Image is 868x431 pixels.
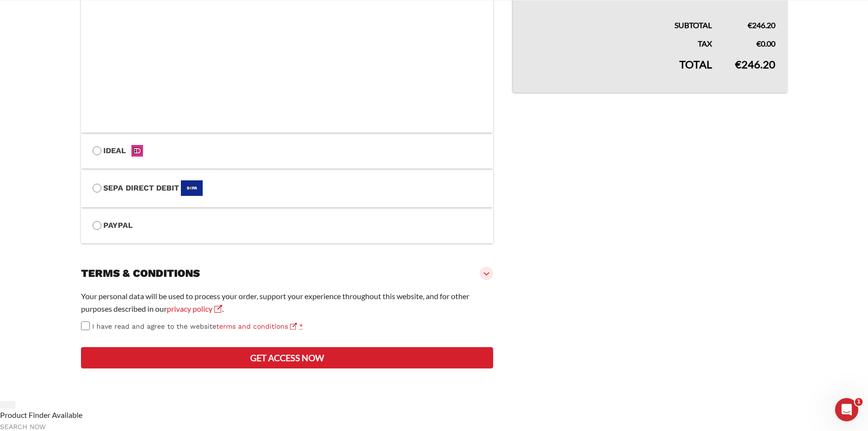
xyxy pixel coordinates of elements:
abbr: required [299,322,303,330]
bdi: 246.20 [748,20,775,30]
input: I have read and agree to the websiteterms and conditions * [81,321,90,330]
span: € [756,39,761,48]
th: Total [513,50,723,93]
h3: Terms & conditions [81,267,200,280]
span: 1 [855,398,863,406]
th: Tax [513,32,723,50]
input: SEPA Direct DebitSEPA [93,184,101,192]
label: SEPA Direct Debit [93,180,482,196]
input: PayPal [93,221,101,230]
img: iDEAL [128,145,146,157]
bdi: 246.20 [735,58,775,71]
iframe: Intercom live chat [835,398,858,421]
input: iDEALiDEAL [93,146,101,155]
img: SEPA [181,180,203,196]
label: PayPal [93,219,482,232]
a: privacy policy [167,304,222,313]
bdi: 0.00 [756,39,775,48]
a: terms and conditions [216,322,297,330]
span: I have read and agree to the website [92,322,297,330]
p: Your personal data will be used to process your order, support your experience throughout this we... [81,290,493,315]
button: Get access now [81,347,493,368]
label: iDEAL [93,144,482,157]
span: € [748,20,752,30]
span: € [735,58,741,71]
